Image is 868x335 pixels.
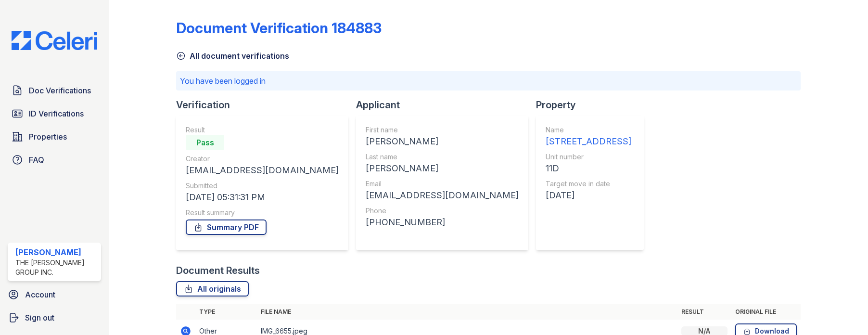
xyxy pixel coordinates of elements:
[186,135,224,150] div: Pass
[366,189,519,202] div: [EMAIL_ADDRESS][DOMAIN_NAME]
[366,179,519,189] div: Email
[15,258,97,277] div: The [PERSON_NAME] Group Inc.
[186,154,339,164] div: Creator
[195,304,257,320] th: Type
[366,162,519,175] div: [PERSON_NAME]
[546,125,631,148] a: Name [STREET_ADDRESS]
[29,131,67,142] span: Properties
[186,181,339,191] div: Submitted
[176,50,289,62] a: All document verifications
[176,98,356,112] div: Verification
[29,154,44,166] span: FAQ
[186,164,339,177] div: [EMAIL_ADDRESS][DOMAIN_NAME]
[546,125,631,135] div: Name
[546,162,631,175] div: 11D
[4,31,105,50] img: CE_Logo_Blue-a8612792a0a2168367f1c8372b55b34899dd931a85d93a1a3d3e32e68fde9ad4.png
[546,152,631,162] div: Unit number
[176,264,260,277] div: Document Results
[8,104,101,123] a: ID Verifications
[546,179,631,189] div: Target move in date
[356,98,536,112] div: Applicant
[180,75,797,87] p: You have been logged in
[731,304,801,320] th: Original file
[176,281,249,296] a: All originals
[4,285,105,304] a: Account
[8,81,101,100] a: Doc Verifications
[29,85,91,96] span: Doc Verifications
[4,308,105,327] a: Sign out
[25,289,55,300] span: Account
[366,206,519,216] div: Phone
[8,127,101,146] a: Properties
[186,219,267,235] a: Summary PDF
[15,246,97,258] div: [PERSON_NAME]
[677,304,731,320] th: Result
[546,189,631,202] div: [DATE]
[186,125,339,135] div: Result
[257,304,677,320] th: File name
[366,152,519,162] div: Last name
[186,208,339,218] div: Result summary
[536,98,651,112] div: Property
[176,19,382,37] div: Document Verification 184883
[8,150,101,169] a: FAQ
[366,125,519,135] div: First name
[29,108,84,119] span: ID Verifications
[366,216,519,229] div: [PHONE_NUMBER]
[546,135,631,148] div: [STREET_ADDRESS]
[366,135,519,148] div: [PERSON_NAME]
[25,312,54,323] span: Sign out
[186,191,339,204] div: [DATE] 05:31:31 PM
